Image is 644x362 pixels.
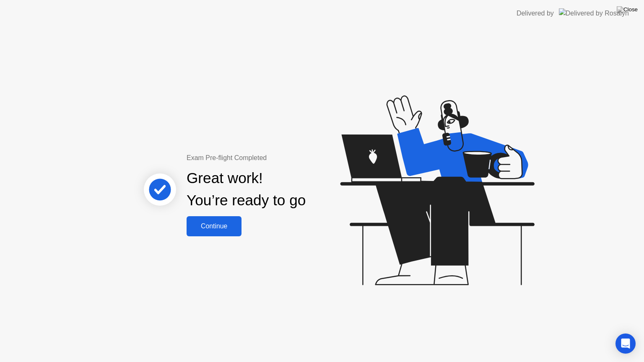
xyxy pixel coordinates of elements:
[617,6,638,13] img: Close
[187,167,306,212] div: Great work! You’re ready to go
[559,8,629,18] img: Delivered by Rosalyn
[615,334,636,354] div: Open Intercom Messenger
[189,222,239,230] div: Continue
[517,8,554,18] div: Delivered by
[187,153,360,163] div: Exam Pre-flight Completed
[187,216,241,236] button: Continue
